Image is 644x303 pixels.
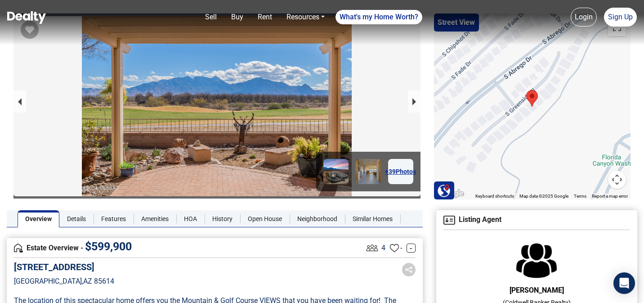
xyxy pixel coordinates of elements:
[516,243,557,279] img: Agent
[323,159,349,184] img: Image
[18,210,59,227] a: Overview
[14,244,23,253] img: Overview
[201,8,220,26] a: Sell
[59,210,94,227] a: Details
[254,8,276,26] a: Rent
[443,216,455,225] img: Agent
[94,210,134,227] a: Features
[7,11,46,24] img: Dealty - Buy, Sell & Rent Homes
[335,10,422,24] a: What's my Home Worth?
[228,8,247,26] a: Buy
[14,243,364,253] h4: Estate Overview -
[205,210,240,227] a: History
[14,262,114,272] h5: [STREET_ADDRESS]
[574,194,586,199] a: Terms
[592,194,628,199] a: Report a map error
[571,8,597,27] a: Login
[437,184,451,197] img: Search Homes at Dealty
[613,272,635,294] div: Open Intercom Messenger
[13,90,26,113] button: previous slide / item
[407,244,416,253] a: -
[390,244,399,253] img: Favourites
[356,159,381,184] img: Image
[443,216,630,225] h4: Listing Agent
[443,286,630,294] h6: [PERSON_NAME]
[134,210,176,227] a: Amenities
[283,8,328,26] a: Resources
[400,243,402,253] span: -
[604,8,637,27] a: Sign Up
[14,276,114,287] p: [GEOGRAPHIC_DATA] , AZ 85614
[345,210,400,227] a: Similar Homes
[475,193,514,199] button: Keyboard shortcuts
[408,90,420,113] button: next slide / item
[4,276,31,303] iframe: BigID CMP Widget
[176,210,205,227] a: HOA
[381,243,385,253] span: 4
[519,194,568,199] span: Map data ©2025 Google
[364,240,380,256] img: Listing View
[388,159,413,184] a: +39Photos
[240,210,290,227] a: Open House
[290,210,345,227] a: Neighborhood
[608,171,626,189] button: Map camera controls
[85,240,132,253] span: $ 599,900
